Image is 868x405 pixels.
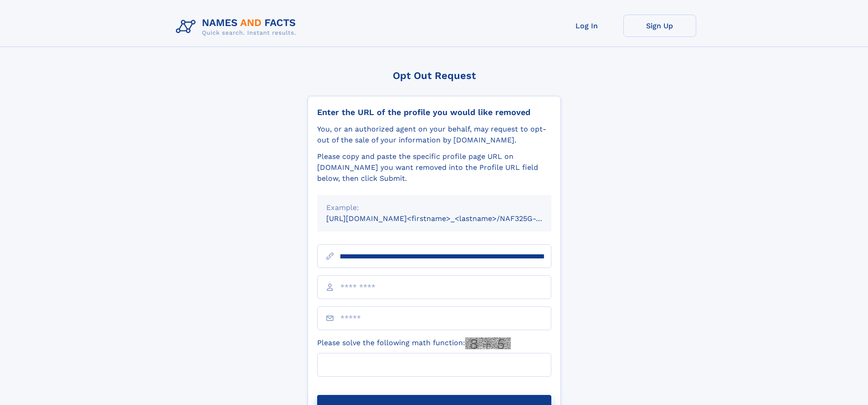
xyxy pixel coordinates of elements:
[317,337,511,349] label: Please solve the following math function:
[623,15,696,37] a: Sign Up
[326,202,542,213] div: Example:
[317,151,551,184] div: Please copy and paste the specific profile page URL on [DOMAIN_NAME] you want removed into the Pr...
[308,70,561,81] div: Opt Out Request
[317,124,551,146] div: You, or an authorized agent on your behalf, may request to opt-out of the sale of your informatio...
[172,15,303,39] img: Logo Names and Facts
[550,15,623,37] a: Log In
[326,214,569,223] small: [URL][DOMAIN_NAME]<firstname>_<lastname>/NAF325G-xxxxxxxx
[317,107,551,117] div: Enter the URL of the profile you would like removed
